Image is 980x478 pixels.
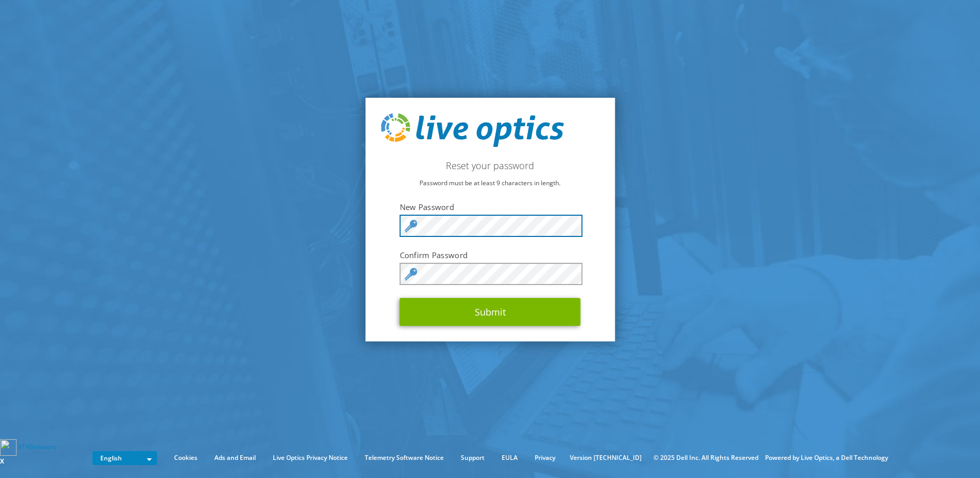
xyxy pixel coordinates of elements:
[565,452,647,464] li: Version [TECHNICAL_ID]
[565,220,578,232] keeper-lock: Open Keeper Popup
[18,442,56,451] a: VT4Browsers
[765,452,888,464] li: Powered by Live Optics, a Dell Technology
[381,160,599,171] h2: Reset your password
[400,250,581,260] label: Confirm Password
[648,452,764,464] li: © 2025 Dell Inc. All Rights Reserved
[207,452,263,464] a: Ads and Email
[494,452,525,464] a: EULA
[357,452,452,464] a: Telemetry Software Notice
[400,298,581,326] button: Submit
[400,202,581,212] label: New Password
[381,177,599,189] p: Password must be at least 9 characters in length.
[166,452,205,464] a: Cookies
[453,452,492,464] a: Support
[381,113,564,147] img: live_optics_svg.svg
[527,452,563,464] a: Privacy
[265,452,355,464] a: Live Optics Privacy Notice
